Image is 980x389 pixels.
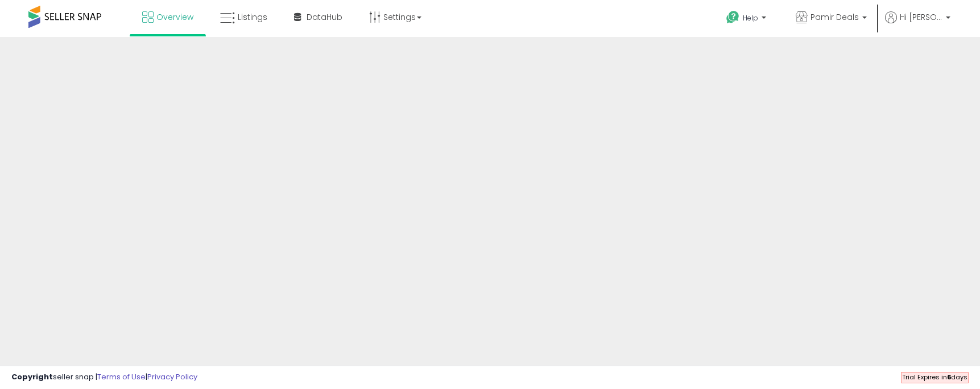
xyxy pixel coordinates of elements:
[717,2,778,37] a: Help
[726,10,740,24] i: Get Help
[902,373,967,382] span: Trial Expires in days
[885,11,950,37] a: Hi [PERSON_NAME]
[147,371,197,382] a: Privacy Policy
[743,13,758,23] span: Help
[900,11,942,23] span: Hi [PERSON_NAME]
[11,371,53,382] strong: Copyright
[947,373,951,382] b: 6
[11,372,197,383] div: seller snap | |
[811,11,859,23] span: Pamir Deals
[97,371,146,382] a: Terms of Use
[238,11,267,23] span: Listings
[307,11,342,23] span: DataHub
[156,11,193,23] span: Overview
